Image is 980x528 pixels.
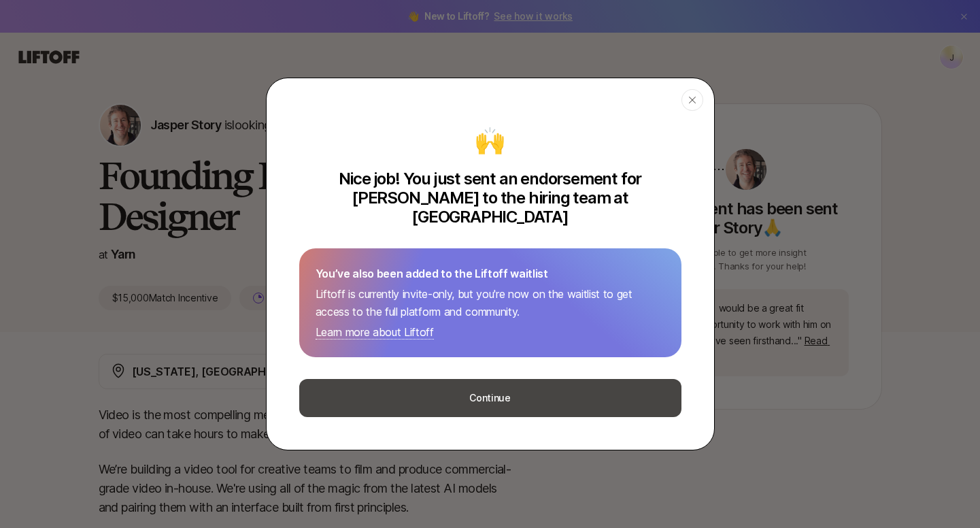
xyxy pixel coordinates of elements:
p: You’ve also been added to the Liftoff waitlist [316,265,665,282]
a: Learn more about Liftoff [316,325,434,340]
p: Liftoff is currently invite-only, but you're now on the waitlist to get access to the full platfo... [316,285,665,320]
button: Continue [299,379,681,417]
p: Nice job! You just sent an endorsement for [PERSON_NAME] to the hiring team at [GEOGRAPHIC_DATA] [299,169,681,227]
div: 🙌 [475,122,505,159]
